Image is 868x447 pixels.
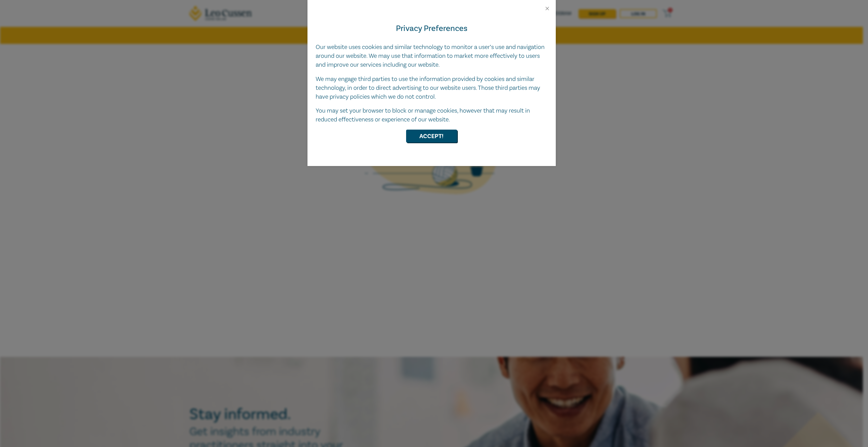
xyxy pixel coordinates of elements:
[544,5,550,12] button: Close
[316,22,548,35] h4: Privacy Preferences
[316,75,548,101] p: We may engage third parties to use the information provided by cookies and similar technology, in...
[316,106,548,124] p: You may set your browser to block or manage cookies, however that may result in reduced effective...
[406,130,457,143] button: Accept!
[316,43,548,69] p: Our website uses cookies and similar technology to monitor a user’s use and navigation around our...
